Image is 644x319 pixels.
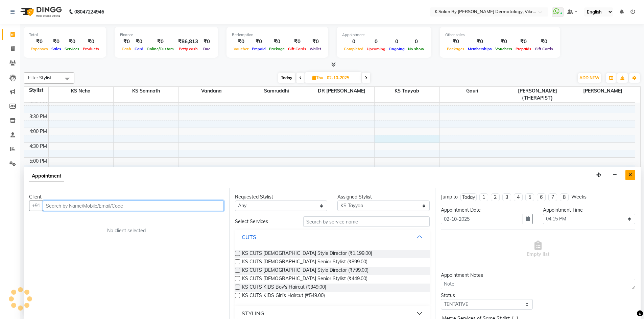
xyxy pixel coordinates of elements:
span: KS CUTS KIDS Boy's Haircut (₹349.00) [242,284,326,292]
span: Packages [445,47,466,51]
span: KS CUTS KIDS Girl's Haircut (₹549.00) [242,292,325,300]
button: ADD NEW [578,73,601,83]
div: ₹0 [494,38,514,46]
span: Upcoming [365,47,387,51]
div: ₹0 [445,38,466,46]
span: Prepaid [250,47,267,51]
div: Stylist [24,87,48,94]
div: Total [29,32,101,38]
div: 3:30 PM [28,113,48,120]
span: Products [81,47,101,51]
span: Services [63,47,81,51]
span: Appointment [29,170,64,182]
span: Samruddhi [244,87,309,95]
span: No show [406,47,426,51]
span: [PERSON_NAME] [570,87,636,95]
span: KS CUTS [DEMOGRAPHIC_DATA] Style Director (₹799.00) [242,267,368,275]
span: Package [267,47,286,51]
div: Other sales [445,32,555,38]
button: CUTS [238,231,427,243]
span: KS Somnath [114,87,178,95]
div: ₹0 [232,38,250,46]
div: Finance [120,32,213,38]
input: yyyy-mm-dd [441,214,523,224]
span: Prepaids [514,47,533,51]
span: KS CUTS [DEMOGRAPHIC_DATA] Style Director (₹1,199.00) [242,250,372,258]
div: 0 [342,38,365,46]
div: ₹0 [81,38,101,46]
span: Card [133,47,145,51]
div: ₹0 [201,38,213,46]
span: Vandana [179,87,244,95]
span: Empty list [527,241,549,258]
span: Due [201,47,212,51]
span: Thu [311,75,325,80]
li: 8 [560,193,569,201]
span: Expenses [29,47,50,51]
div: ₹0 [466,38,494,46]
div: Select Services [230,218,298,225]
div: ₹0 [29,38,50,46]
div: ₹86,813 [175,38,201,46]
div: Appointment Date [441,207,533,214]
div: Client [29,193,224,201]
span: KS CUTS [DEMOGRAPHIC_DATA] Senior Stylist (₹899.00) [242,258,367,267]
span: Petty cash [177,47,199,51]
span: Filter Stylist [28,75,52,80]
span: ADD NEW [579,75,599,80]
div: ₹0 [250,38,267,46]
span: Ongoing [387,47,406,51]
span: Today [278,73,295,83]
input: 2025-10-02 [325,73,359,83]
div: No client selected [45,227,208,234]
div: Assigned Stylist [337,193,430,201]
li: 3 [502,193,511,201]
li: 6 [537,193,546,201]
div: Weeks [571,193,587,201]
span: Vouchers [494,47,514,51]
div: Status [441,292,533,299]
li: 7 [548,193,557,201]
div: ₹0 [63,38,81,46]
div: 4:30 PM [28,143,48,150]
div: Redemption [232,32,323,38]
img: logo [17,2,64,21]
span: Memberships [466,47,494,51]
div: ₹0 [50,38,63,46]
div: 0 [406,38,426,46]
div: ₹0 [145,38,175,46]
button: +91 [29,201,43,211]
b: 08047224946 [74,2,104,21]
span: Sales [50,47,63,51]
input: Search by service name [303,216,430,227]
li: 1 [479,193,488,201]
div: 0 [365,38,387,46]
input: Search by Name/Mobile/Email/Code [43,201,224,211]
span: Completed [342,47,365,51]
div: ₹0 [120,38,133,46]
span: Gift Cards [533,47,555,51]
li: 5 [525,193,534,201]
button: Close [625,170,635,180]
div: ₹0 [133,38,145,46]
div: Appointment Time [543,207,635,214]
span: Cash [120,47,133,51]
div: 5:00 PM [28,158,48,165]
div: ₹0 [267,38,286,46]
div: Jump to [441,193,458,201]
div: Appointment Notes [441,272,635,279]
span: DR [PERSON_NAME] [309,87,374,95]
div: STYLING [242,309,264,317]
div: ₹0 [286,38,308,46]
span: Online/Custom [145,47,175,51]
span: Voucher [232,47,250,51]
div: Appointment [342,32,426,38]
span: Wallet [308,47,323,51]
div: ₹0 [514,38,533,46]
div: Requested Stylist [235,193,327,201]
span: KS Neha [49,87,114,95]
div: CUTS [242,233,256,241]
div: ₹0 [533,38,555,46]
span: KS CUTS [DEMOGRAPHIC_DATA] Senior Stylist (₹449.00) [242,275,367,284]
li: 4 [514,193,523,201]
